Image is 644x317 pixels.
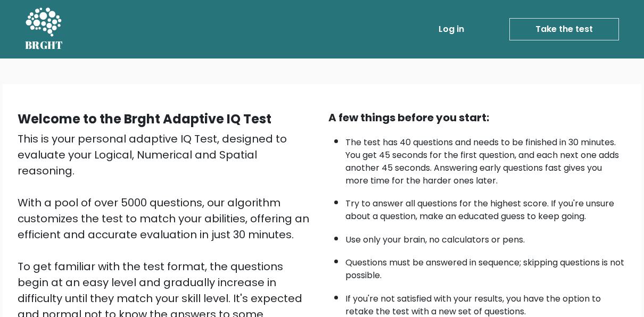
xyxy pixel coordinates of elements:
b: Welcome to the Brght Adaptive IQ Test [18,110,271,128]
li: Try to answer all questions for the highest score. If you're unsure about a question, make an edu... [345,192,626,223]
a: BRGHT [25,4,63,54]
li: Use only your brain, no calculators or pens. [345,228,626,246]
div: A few things before you start: [328,110,626,126]
h5: BRGHT [25,39,63,52]
a: Take the test [509,18,619,40]
li: The test has 40 questions and needs to be finished in 30 minutes. You get 45 seconds for the firs... [345,131,626,187]
li: Questions must be answered in sequence; skipping questions is not possible. [345,251,626,282]
a: Log in [434,19,468,40]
